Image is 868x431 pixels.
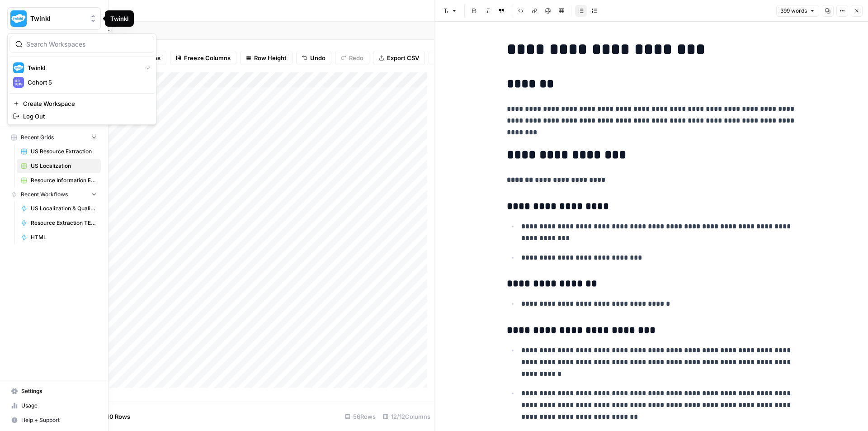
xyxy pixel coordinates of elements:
[184,53,231,62] span: Freeze Columns
[17,230,101,245] a: HTML
[780,7,807,15] span: 399 words
[31,162,97,170] span: US Localization
[9,110,154,123] a: Log Out
[23,99,147,108] span: Create Workspace
[17,216,101,230] a: Resource Extraction TEST
[31,176,97,185] span: Resource Information Extraction and Descriptions
[28,78,147,87] span: Cohort 5
[13,62,24,73] img: Twinkl Logo
[387,53,419,62] span: Export CSV
[296,51,331,65] button: Undo
[21,402,97,410] span: Usage
[7,7,101,30] button: Workspace: Twinkl
[7,384,101,398] a: Settings
[21,190,68,199] span: Recent Workflows
[254,53,287,62] span: Row Height
[17,173,101,188] a: Resource Information Extraction and Descriptions
[17,159,101,173] a: US Localization
[335,51,369,65] button: Redo
[776,5,819,17] button: 399 words
[26,40,148,49] input: Search Workspaces
[341,409,379,424] div: 56 Rows
[13,77,24,88] img: Cohort 5 Logo
[9,97,154,110] a: Create Workspace
[21,133,54,142] span: Recent Grids
[17,144,101,159] a: US Resource Extraction
[379,409,434,424] div: 12/12 Columns
[31,204,97,213] span: US Localization & Quality Check
[28,63,139,72] span: Twinkl
[7,413,101,427] button: Help + Support
[21,387,97,395] span: Settings
[170,51,236,65] button: Freeze Columns
[21,416,97,424] span: Help + Support
[7,33,156,125] div: Workspace: Twinkl
[7,188,101,201] button: Recent Workflows
[7,131,101,144] button: Recent Grids
[7,398,101,413] a: Usage
[349,53,363,62] span: Redo
[30,14,85,23] span: Twinkl
[10,10,27,27] img: Twinkl Logo
[17,201,101,216] a: US Localization & Quality Check
[31,219,97,227] span: Resource Extraction TEST
[240,51,292,65] button: Row Height
[31,147,97,156] span: US Resource Extraction
[310,53,325,62] span: Undo
[94,412,130,421] span: Add 10 Rows
[373,51,425,65] button: Export CSV
[23,112,147,121] span: Log Out
[31,233,97,242] span: HTML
